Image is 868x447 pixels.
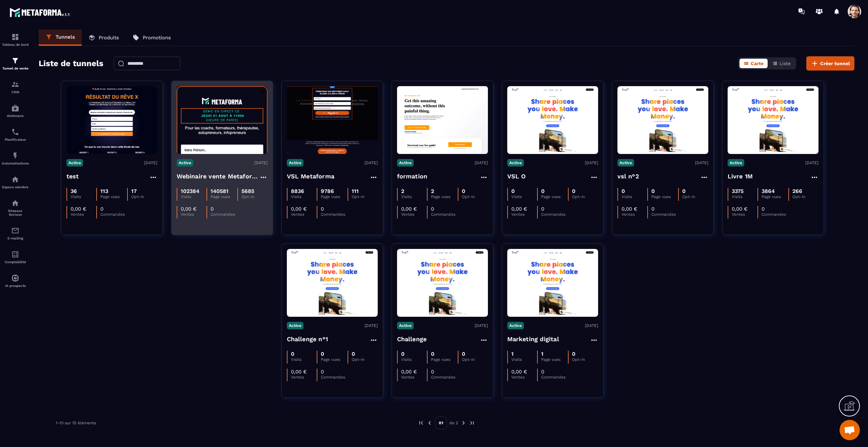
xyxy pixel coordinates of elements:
[2,52,29,75] a: formationformationTunnel de vente
[541,357,568,362] p: Page vues
[11,33,19,41] img: formation
[2,138,29,141] p: Planificateur
[651,188,655,194] p: 0
[2,209,29,216] p: Réseaux Sociaux
[100,188,108,194] p: 113
[397,322,414,329] p: Active
[732,194,757,199] p: Visits
[805,160,818,165] p: [DATE]
[541,375,567,380] p: Commandes
[287,86,378,154] img: image
[2,75,29,99] a: formationformationCRM
[321,357,348,362] p: Page vues
[651,194,678,199] p: Page vues
[364,160,378,165] p: [DATE]
[732,206,748,212] p: 0,00 €
[460,420,467,426] img: next
[572,357,598,362] p: Opt-in
[82,30,126,46] a: Produits
[431,351,434,357] p: 0
[762,194,788,199] p: Page vues
[321,369,324,375] p: 0
[291,351,294,357] p: 0
[177,159,193,167] p: Active
[2,284,29,288] p: IA prospects
[622,194,647,199] p: Visits
[511,351,514,357] p: 1
[11,152,19,160] img: automations
[397,86,488,154] img: image
[622,206,637,212] p: 0,00 €
[100,194,127,199] p: Page vues
[435,416,447,429] p: 01
[2,161,29,165] p: Automatisations
[401,351,405,357] p: 0
[762,188,775,194] p: 3864
[462,194,488,199] p: Opt-in
[9,6,71,18] img: logo
[131,194,157,199] p: Opt-in
[66,159,83,167] p: Active
[401,212,427,217] p: Ventes
[181,206,197,212] p: 0,00 €
[11,128,19,136] img: scheduler
[352,357,377,362] p: Opt-in
[475,323,488,328] p: [DATE]
[241,194,267,199] p: Opt-in
[622,212,647,217] p: Ventes
[401,194,427,199] p: Visits
[695,160,708,165] p: [DATE]
[11,175,19,183] img: automations
[71,206,86,212] p: 0,00 €
[682,188,686,194] p: 0
[291,369,307,375] p: 0,00 €
[431,194,458,199] p: Page vues
[572,351,575,357] p: 0
[287,251,378,315] img: image
[352,351,355,357] p: 0
[617,172,639,181] h4: vsl n°2
[431,369,434,375] p: 0
[2,245,29,269] a: accountantaccountantComptabilité
[401,206,417,212] p: 0,00 €
[241,188,254,194] p: 5685
[2,170,29,194] a: automationsautomationsEspace membre
[254,160,268,165] p: [DATE]
[431,206,434,212] p: 0
[71,194,96,199] p: Visits
[431,375,457,380] p: Commandes
[462,351,465,357] p: 0
[144,160,157,165] p: [DATE]
[2,185,29,189] p: Espace membre
[287,322,303,329] p: Active
[321,351,324,357] p: 0
[732,212,757,217] p: Ventes
[321,212,347,217] p: Commandes
[177,86,268,154] img: image
[2,114,29,118] p: Webinaire
[131,188,137,194] p: 17
[792,188,802,194] p: 266
[511,357,537,362] p: Visits
[181,188,199,194] p: 102384
[728,159,744,167] p: Active
[651,206,654,212] p: 0
[622,188,625,194] p: 0
[507,322,524,329] p: Active
[211,206,214,212] p: 0
[39,30,82,46] a: Tunnels
[511,212,537,217] p: Ventes
[511,206,527,212] p: 0,00 €
[728,88,818,152] img: image
[682,194,708,199] p: Opt-in
[2,66,29,70] p: Tunnel de vente
[56,421,96,425] p: 1-10 sur 15 éléments
[181,212,206,217] p: Ventes
[291,188,304,194] p: 8836
[840,420,860,440] a: Open chat
[71,212,96,217] p: Ventes
[585,323,598,328] p: [DATE]
[211,194,237,199] p: Page vues
[352,194,377,199] p: Opt-in
[397,251,488,315] img: image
